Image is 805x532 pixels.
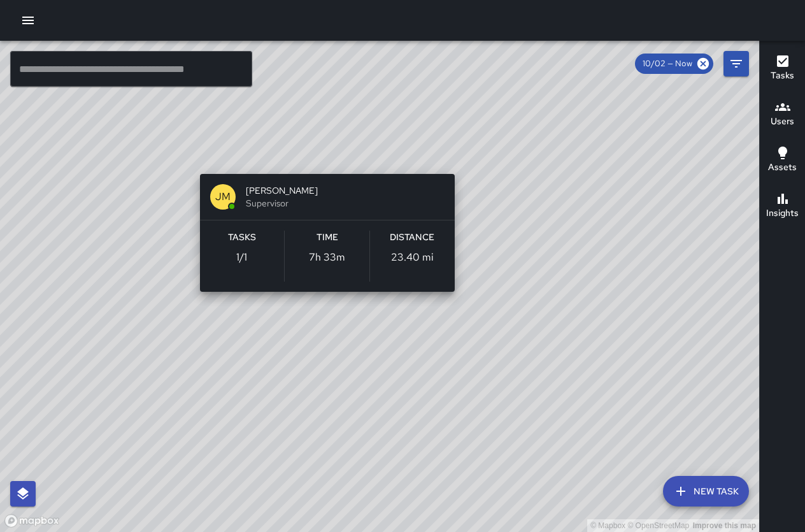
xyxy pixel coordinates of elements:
p: JM [215,189,231,205]
p: 7h 33m [309,250,345,265]
h6: Tasks [228,231,256,245]
span: Supervisor [246,197,445,210]
button: Assets [760,138,805,183]
button: Users [760,92,805,138]
h6: Insights [766,206,799,220]
h6: Tasks [771,69,794,83]
p: 1 / 1 [236,250,247,265]
button: Insights [760,183,805,229]
span: [PERSON_NAME] [246,184,445,197]
span: 10/02 — Now [635,57,700,70]
button: Filters [723,51,749,76]
button: Tasks [760,46,805,92]
h6: Time [317,231,338,245]
h6: Assets [768,161,797,175]
h6: Users [771,115,794,129]
p: 23.40 mi [391,250,434,265]
button: JM[PERSON_NAME]SupervisorTasks1/1Time7h 33mDistance23.40 mi [200,174,455,292]
h6: Distance [390,231,434,245]
div: 10/02 — Now [635,54,713,74]
button: New Task [663,476,749,507]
